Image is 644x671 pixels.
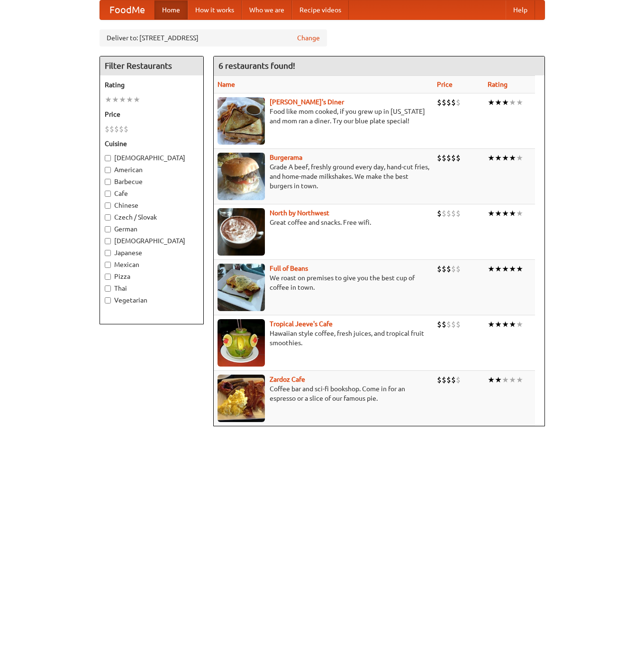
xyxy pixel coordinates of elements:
[270,376,305,383] a: Zardoz Cafe
[502,319,509,330] li: ★
[105,165,199,175] label: American
[456,153,461,163] li: $
[516,319,523,330] li: ★
[488,208,495,219] li: ★
[437,81,453,88] a: Price
[516,208,523,219] li: ★
[495,375,502,385] li: ★
[119,94,126,105] li: ★
[437,264,442,274] li: $
[516,153,523,163] li: ★
[437,375,442,385] li: $
[105,250,111,256] input: Japanese
[495,319,502,330] li: ★
[437,153,442,163] li: $
[105,139,199,148] h5: Cuisine
[218,81,235,88] a: Name
[270,98,344,106] a: [PERSON_NAME]'s Diner
[495,97,502,108] li: ★
[292,0,349,19] a: Recipe videos
[105,260,199,269] label: Mexican
[218,264,265,311] img: beans.jpg
[105,212,199,222] label: Czech / Slovak
[105,201,199,210] label: Chinese
[442,97,446,108] li: $
[188,0,242,19] a: How it works
[100,0,154,19] a: FoodMe
[105,224,199,234] label: German
[446,264,451,274] li: $
[105,155,111,161] input: [DEMOGRAPHIC_DATA]
[506,0,535,19] a: Help
[456,375,461,385] li: $
[105,248,199,257] label: Japanese
[495,208,502,219] li: ★
[509,153,516,163] li: ★
[100,56,203,75] h4: Filter Restaurants
[242,0,292,19] a: Who we are
[502,208,509,219] li: ★
[451,375,456,385] li: $
[456,97,461,108] li: $
[488,264,495,274] li: ★
[442,375,446,385] li: $
[105,236,199,246] label: [DEMOGRAPHIC_DATA]
[105,94,112,105] li: ★
[218,107,429,126] p: Food like mom cooked, if you grew up in [US_STATE] and mom ran a diner. Try our blue plate special!
[270,209,329,217] a: North by Northwest
[119,124,124,134] li: $
[488,153,495,163] li: ★
[297,33,320,43] a: Change
[456,208,461,219] li: $
[105,110,199,119] h5: Price
[105,177,199,186] label: Barbecue
[109,124,114,134] li: $
[100,29,327,46] div: Deliver to: [STREET_ADDRESS]
[451,208,456,219] li: $
[442,319,446,330] li: $
[451,153,456,163] li: $
[105,274,111,280] input: Pizza
[124,124,128,134] li: $
[516,375,523,385] li: ★
[218,319,265,367] img: jeeves.jpg
[105,124,109,134] li: $
[105,191,111,197] input: Cafe
[446,208,451,219] li: $
[451,97,456,108] li: $
[509,208,516,219] li: ★
[502,375,509,385] li: ★
[451,319,456,330] li: $
[105,262,111,268] input: Mexican
[105,153,199,163] label: [DEMOGRAPHIC_DATA]
[442,208,446,219] li: $
[442,153,446,163] li: $
[114,124,119,134] li: $
[516,97,523,108] li: ★
[105,284,199,293] label: Thai
[154,0,188,19] a: Home
[488,81,508,88] a: Rating
[218,97,265,145] img: sallys.jpg
[112,94,119,105] li: ★
[218,375,265,422] img: zardoz.jpg
[437,208,442,219] li: $
[488,375,495,385] li: ★
[488,319,495,330] li: ★
[105,226,111,232] input: German
[456,319,461,330] li: $
[442,264,446,274] li: $
[105,295,199,305] label: Vegetarian
[105,80,199,90] h5: Rating
[218,162,429,191] p: Grade A beef, freshly ground every day, hand-cut fries, and home-made milkshakes. We make the bes...
[270,320,333,328] a: Tropical Jeeve's Cafe
[105,285,111,292] input: Thai
[105,202,111,209] input: Chinese
[218,61,295,70] ng-pluralize: 6 restaurants found!
[446,153,451,163] li: $
[105,297,111,303] input: Vegetarian
[126,94,133,105] li: ★
[437,97,442,108] li: $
